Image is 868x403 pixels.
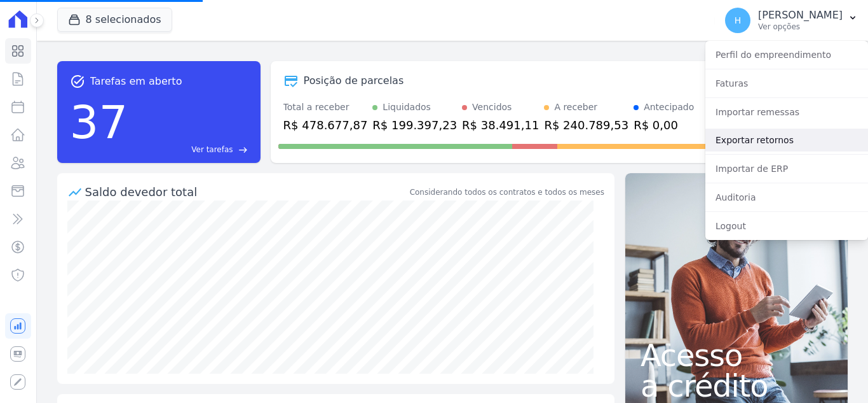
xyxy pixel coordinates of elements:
[472,101,512,114] div: Vencidos
[85,183,407,201] div: Saldo devedor total
[133,144,247,155] a: Ver tarefas east
[70,74,85,89] span: task_alt
[705,157,868,180] a: Importar de ERP
[634,117,694,134] div: R$ 0,00
[283,117,368,134] div: R$ 478.677,87
[90,74,182,89] span: Tarefas em aberto
[410,187,604,198] div: Considerando todos os contratos e todos os meses
[70,89,128,155] div: 37
[304,73,404,88] div: Posição de parcelas
[705,101,868,124] a: Importar remessas
[705,215,868,237] a: Logout
[383,101,431,114] div: Liquidados
[238,145,248,155] span: east
[462,117,539,134] div: R$ 38.491,11
[758,9,843,22] p: [PERSON_NAME]
[641,340,832,371] span: Acesso
[735,16,742,25] span: H
[715,3,868,38] button: H [PERSON_NAME] Ver opções
[641,371,832,401] span: a crédito
[758,22,843,32] p: Ver opções
[544,117,628,134] div: R$ 240.789,53
[705,186,868,209] a: Auditoria
[705,72,868,95] a: Faturas
[372,117,457,134] div: R$ 199.397,23
[57,8,172,32] button: 8 selecionados
[283,101,368,114] div: Total a receber
[554,101,597,114] div: A receber
[191,144,233,155] span: Ver tarefas
[705,129,868,152] a: Exportar retornos
[705,43,868,66] a: Perfil do empreendimento
[644,101,694,114] div: Antecipado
